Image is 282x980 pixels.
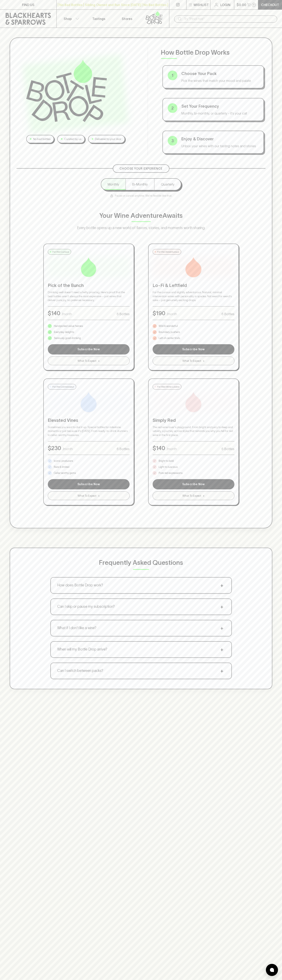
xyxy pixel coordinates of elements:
p: What if I don't like a wine? [57,625,96,631]
p: Everyday delights [54,330,74,334]
img: Pick of the Bunch [79,257,99,277]
button: Can I switch between packs?+ [51,663,231,679]
button: How does Bottle Drop work?+ [51,578,231,593]
p: Stores [122,16,132,21]
p: Delivered to your door [95,137,121,141]
p: Left of center finds [159,336,180,340]
img: Bottle Drop [26,60,107,122]
p: $0.00 [237,2,246,7]
p: /month [63,446,73,451]
p: Frequently Asked Questions [99,558,183,567]
p: $ 140 [153,444,165,452]
span: What To Expect [182,359,201,363]
span: + [98,494,100,498]
span: + [203,494,205,498]
button: What To Expect+ [153,357,234,365]
p: Cellar worthy gems [54,471,76,475]
p: Pick of the Bunch [48,282,130,289]
button: Shop [57,10,85,28]
p: Pick the wines that match your mood and palate [181,78,259,83]
p: For the Curious [52,250,69,254]
button: Can I skip or pause my subscription?+ [51,599,231,615]
p: Choose Your Pack [181,71,259,77]
p: Seriously good drinking [54,336,81,340]
img: Elevated Vines [79,392,99,412]
p: Every bottle opens up a new world of flavors, stories, and moments worth sharing. [60,225,222,231]
p: 6 Bottles [222,312,234,316]
p: For the Connoisseur [52,385,74,389]
p: Login [220,2,230,7]
p: Wild & wonderful [159,324,178,328]
a: Stores [113,10,141,28]
div: 3 [168,136,177,146]
p: Pause or cancel anytime. We're flexible like that. [110,194,172,198]
button: What if I don't like a wine?+ [51,620,231,636]
button: Subscribe Now [153,479,234,489]
button: What To Expect+ [48,357,130,365]
p: For the curious and slightly adventurous. Natural, minimal intervention wines with personality in... [153,290,234,302]
p: Rare & limited [54,465,69,469]
span: Awaits [162,212,183,219]
span: + [219,668,225,674]
p: The red wine lover's playground. From bright and juicy to deep and velvety, a journey across styl... [153,425,234,437]
img: bubble-icon [270,968,274,972]
p: Set Your Frequency [181,103,259,109]
span: + [203,359,205,363]
div: 1 [168,71,177,80]
p: /month [167,312,177,316]
p: How does Bottle Drop work? [57,583,103,588]
p: $ 230 [48,444,61,452]
p: When will my Bottle Drop arrive? [57,647,107,652]
p: Can I skip or pause my subscription? [57,604,115,609]
p: Drinking well doesn't need a hefty price tag. Here's proof that the best bottles aren't always th... [48,290,130,302]
p: Boundary pushers [159,330,180,334]
img: Simply Red [183,392,204,412]
p: Bright to bold [159,459,174,463]
button: Subscribe Now [153,344,234,354]
span: + [219,625,225,631]
p: Tastings [92,16,105,21]
p: Enjoy & Discover [181,136,259,142]
button: What To Expect+ [48,491,130,500]
button: Bi-Monthly [126,179,154,190]
button: When will my Bottle Drop arrive?+ [51,642,231,657]
span: What To Expect [78,494,96,498]
span: + [219,582,225,588]
p: Can I switch between packs? [57,668,103,673]
p: 6 Bottles [117,312,130,316]
p: Unbox your wines with our tasting notes and stories [181,144,259,148]
p: Choose Your Experience [120,167,162,171]
button: Subscribe Now [48,479,130,489]
p: For the Adventurous [157,250,179,254]
span: + [98,359,100,363]
p: Sometimes you want to dial it up. Special bottles for milestone moments or just because it's [DAT... [48,425,130,437]
img: Lo-Fi & Leftfield [183,257,204,277]
span: + [219,604,225,610]
p: Monthly, bi-monthly, or quarterly - it's your call [181,111,259,116]
input: Try "Pinot noir" [184,16,274,22]
p: For Red Wine Lovers [157,385,179,389]
p: 6 Bottles [117,446,130,451]
button: Monthly [101,179,126,190]
span: What To Expect [78,359,96,363]
p: /month [167,446,177,451]
p: Shop [64,16,72,21]
span: + [219,646,225,653]
a: Tastings [85,10,113,28]
p: Curated by us [64,137,81,141]
p: Light to luscious [159,465,178,469]
p: Simply Red [153,417,234,424]
p: /month [62,312,72,316]
p: How Bottle Drop Works [161,48,266,57]
p: Checkout [261,2,279,7]
button: Subscribe Now [48,344,130,354]
div: 2 [168,103,177,113]
span: What To Expect [182,494,201,498]
p: 0 [253,4,255,6]
p: $ 140 [48,309,60,317]
p: No bad bottles [33,137,50,141]
button: What To Expect+ [153,491,234,500]
button: Quarterly [154,179,181,190]
p: Elevated Vines [48,417,130,424]
p: Handpicked value heroes [54,324,83,328]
